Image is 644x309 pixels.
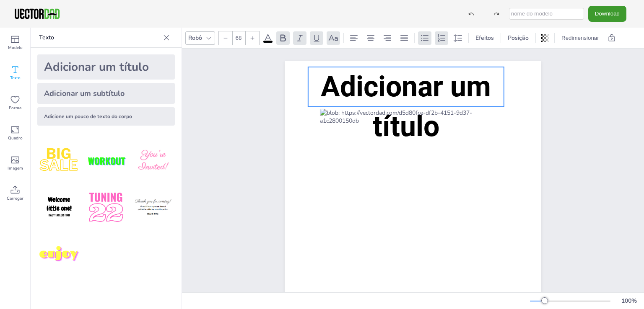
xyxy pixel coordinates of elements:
img: BBMXfK6.png [131,139,175,183]
font: 100 [621,297,631,305]
font: Quadro [8,135,23,141]
img: K4iXMrW.png [131,186,175,229]
img: VectorDad-1.png [13,8,61,20]
img: 1B4LbXY.png [84,186,128,229]
font: Modelo [8,45,23,51]
font: Adicionar um subtítulo [44,88,125,98]
font: Forma [9,105,21,111]
font: Redimensionar [561,35,599,41]
button: Redimensionar [558,31,602,45]
font: Adicione um pouco de texto do corpo [44,113,132,120]
font: Download [595,10,620,17]
font: Adicionar um título [321,70,491,143]
font: Texto [10,75,21,81]
img: M7yqmqo.png [37,233,81,276]
font: Carregar [7,196,23,201]
font: Efeitos [475,34,494,42]
font: Imagem [8,165,23,171]
font: Adicionar um título [44,59,149,75]
img: GNLDUe7.png [37,186,81,229]
font: Robô [188,34,202,42]
img: XdJCRjX.png [84,139,128,183]
font: Posição [508,34,529,42]
img: style1.png [37,139,81,183]
input: nome do modelo [509,8,584,20]
font: Texto [39,33,54,41]
button: Download [588,6,626,21]
font: % [631,297,637,305]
